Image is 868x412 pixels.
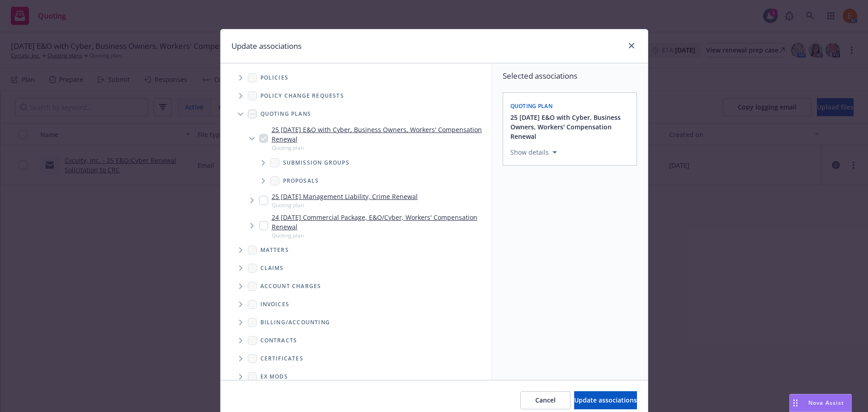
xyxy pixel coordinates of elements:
div: Tree Example [221,69,491,313]
span: Quoting plan [272,201,418,209]
span: Selected associations [503,71,637,81]
span: Ex Mods [260,374,288,379]
span: Invoices [260,302,290,307]
span: Nova Assist [808,399,844,407]
span: Claims [260,265,284,271]
span: Quoting plan [510,102,553,110]
span: Quoting plan [272,232,488,239]
button: Cancel [520,391,571,409]
span: Submission groups [283,160,349,166]
span: Certificates [260,356,303,361]
a: 25 [DATE] Management Liability, Crime Renewal [272,192,418,201]
span: Proposals [283,178,319,184]
h1: Update associations [231,40,302,52]
button: 25 [DATE] E&O with Cyber, Business Owners, Workers' Compensation Renewal [510,113,631,141]
span: Cancel [535,396,556,404]
button: Nova Assist [789,394,852,412]
span: Policies [260,75,289,81]
span: Policy change requests [260,93,344,99]
span: Contracts [260,338,297,343]
span: Account charges [260,284,321,289]
span: Matters [260,247,289,253]
button: Update associations [574,391,637,409]
span: Quoting plans [260,111,311,117]
a: 24 [DATE] Commercial Package, E&O/Cyber, Workers' Compensation Renewal [272,213,488,232]
span: Billing/Accounting [260,320,330,325]
a: close [626,40,637,51]
div: Drag to move [790,394,801,412]
span: Update associations [574,396,637,404]
button: Show details [507,147,561,158]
